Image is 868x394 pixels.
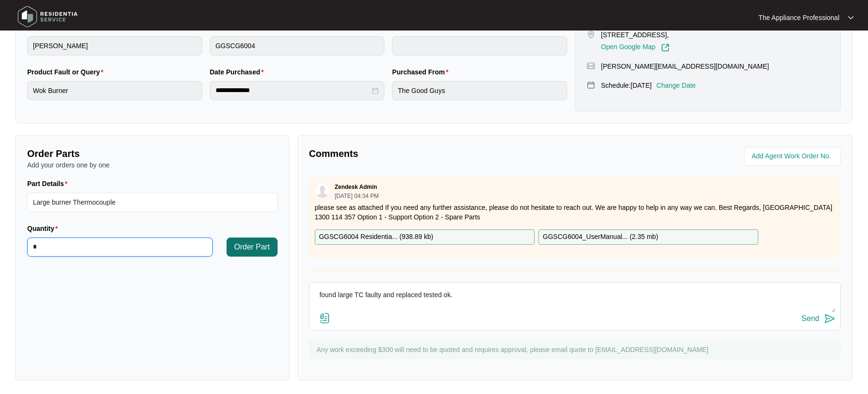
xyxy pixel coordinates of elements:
label: Purchased From [392,67,452,77]
p: [DATE] 04:34 PM [335,193,379,199]
label: Quantity [27,224,62,233]
img: residentia service logo [14,2,81,31]
input: Date Purchased [216,85,371,95]
img: send-icon.svg [824,313,836,324]
input: Part Details [27,193,278,212]
img: file-attachment-doc.svg [319,312,331,324]
p: please see as attached If you need any further assistance, please do not hesitate to reach out. W... [315,203,835,222]
input: Add Agent Work Order No. [752,151,835,162]
span: Order Part [234,241,270,253]
p: Any work exceeding $300 will need to be quoted and requires approval, please email quote to [EMAI... [317,345,836,354]
p: Schedule: [DATE] [601,81,651,90]
p: Order Parts [27,147,278,160]
p: The Appliance Professional [758,13,839,22]
p: Zendesk Admin [335,183,377,191]
p: Add your orders one by one [27,160,278,170]
img: Link-External [661,43,670,52]
input: Quantity [28,238,212,256]
p: Change Date [656,81,696,90]
p: GGSCG6004 Residentia... ( 938.89 kb ) [319,232,434,242]
input: Purchased From [392,81,567,100]
img: map-pin [587,62,595,70]
button: Send [802,312,836,325]
input: Brand [27,36,202,55]
label: Product Fault or Query [27,67,107,77]
p: [PERSON_NAME][EMAIL_ADDRESS][DOMAIN_NAME] [601,62,769,71]
p: Comments [309,147,568,160]
button: Order Part [227,238,278,257]
input: Product Model [210,36,385,55]
p: GGSCG6004_UserManual... ( 2.35 mb ) [543,232,658,242]
p: [STREET_ADDRESS], [601,30,670,40]
textarea: found large TC faulty and replaced tested ok. [314,288,836,312]
img: map-pin [587,30,595,39]
img: map-pin [587,81,595,89]
label: Date Purchased [210,67,268,77]
input: Product Fault or Query [27,81,202,100]
div: Send [802,314,819,323]
img: dropdown arrow [848,15,854,20]
input: Serial Number [392,36,567,55]
label: Part Details [27,179,72,188]
img: user.svg [315,184,330,198]
a: Open Google Map [601,43,670,52]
